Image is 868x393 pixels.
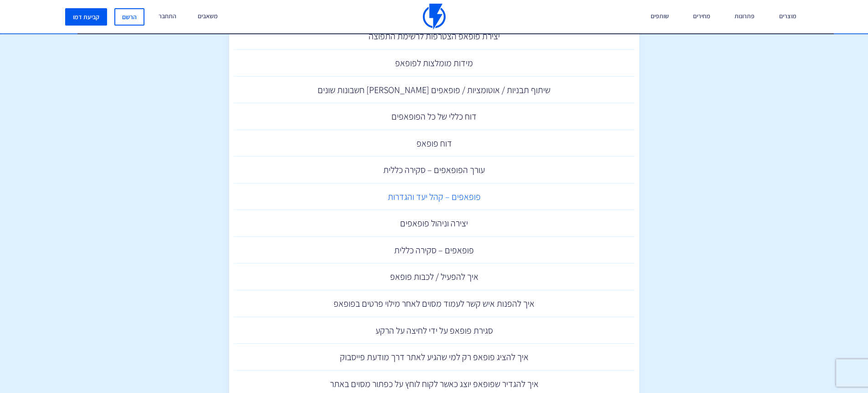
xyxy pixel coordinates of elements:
[234,317,635,344] a: סגירת פופאפ על ידי לחיצה על הרקע
[234,344,635,371] a: איך להציג פופאפ רק למי שהגיע לאתר דרך מודעת פייסבוק
[234,237,635,264] a: פופאפים – סקירה כללית
[114,8,144,26] a: הרשם
[234,77,635,104] a: שיתוף תבניות / אוטומציות / פופאפים [PERSON_NAME] חשבונות שונים
[234,290,635,317] a: איך להפנות איש קשר לעמוד מסוים לאחר מילוי פרטים בפופאפ
[234,23,635,50] a: יצירת פופאפ הצטרפות לרשימת התפוצה
[234,263,635,290] a: איך להפעיל / לכבות פופאפ
[234,210,635,237] a: יצירה וניהול פופאפים
[234,103,635,130] a: דוח כללי של כל הפופאפים
[234,130,635,157] a: דוח פופאפ
[234,50,635,77] a: מידות מומלצות לפופאפ
[234,183,635,210] a: פופאפים – קהל יעד והגדרות
[65,8,107,26] a: קביעת דמו
[234,157,635,183] a: עורך הפופאפים – סקירה כללית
